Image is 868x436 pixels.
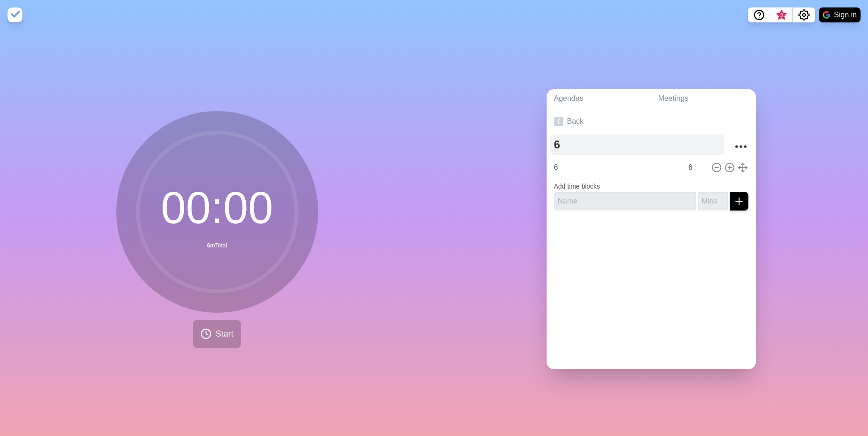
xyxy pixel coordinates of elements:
[554,183,600,190] label: Add time blocks
[770,7,793,22] button: What’s new
[823,11,830,19] img: google logo
[550,158,683,177] input: Name
[732,137,750,156] button: More
[554,192,696,211] input: Name
[193,320,241,348] button: Start
[547,89,651,108] a: Agendas
[698,192,728,211] input: Mins
[685,158,707,177] input: Mins
[651,89,756,108] a: Meetings
[547,108,756,134] a: Back
[7,7,22,22] img: timeblocks logo
[778,12,785,19] span: 3
[819,7,861,22] button: Sign in
[215,328,233,340] span: Start
[748,7,770,22] button: Help
[793,7,815,22] button: Settings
